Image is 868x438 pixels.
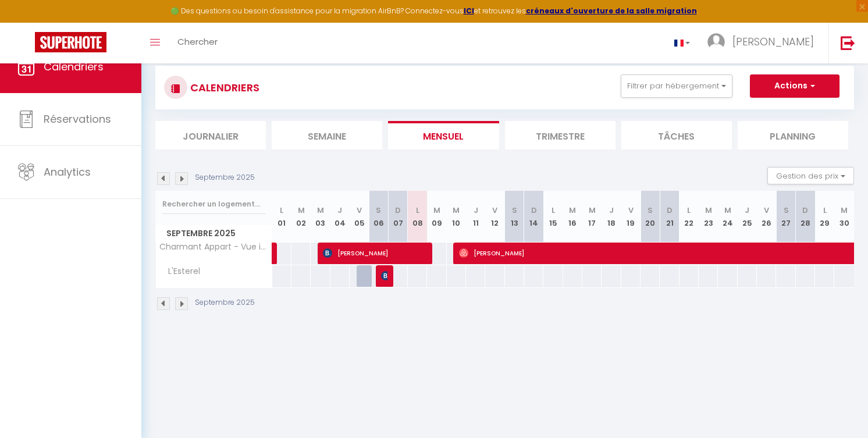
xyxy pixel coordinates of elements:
[784,205,789,216] abbr: S
[543,191,563,243] th: 15
[531,205,537,216] abbr: D
[802,205,808,216] abbr: D
[323,242,425,264] span: [PERSON_NAME]
[44,59,104,74] span: Calendriers
[272,121,382,149] li: Semaine
[158,243,274,251] span: Charmant Appart - Vue imprenable sur le lac Léman
[44,165,91,179] span: Analytics
[416,205,419,216] abbr: L
[569,205,576,216] abbr: M
[162,194,265,215] input: Rechercher un logement...
[621,121,732,149] li: Tâches
[492,205,497,216] abbr: V
[512,205,517,216] abbr: S
[388,121,499,149] li: Mensuel
[272,191,291,243] th: 01
[823,205,827,216] abbr: L
[667,205,673,216] abbr: D
[841,205,848,216] abbr: M
[195,297,255,308] p: Septembre 2025
[582,191,602,243] th: 17
[834,191,854,243] th: 30
[44,112,111,126] span: Réservations
[408,191,427,243] th: 08
[311,191,330,243] th: 03
[453,205,460,216] abbr: M
[705,205,712,216] abbr: M
[427,191,446,243] th: 09
[699,23,828,63] a: ... [PERSON_NAME]
[474,205,478,216] abbr: J
[757,191,776,243] th: 26
[485,191,504,243] th: 12
[648,205,653,216] abbr: S
[466,191,485,243] th: 11
[447,191,466,243] th: 10
[298,205,305,216] abbr: M
[156,225,272,242] span: Septembre 2025
[660,191,679,243] th: 21
[764,205,769,216] abbr: V
[718,191,737,243] th: 24
[337,205,342,216] abbr: J
[815,191,834,243] th: 29
[155,121,266,149] li: Journalier
[505,121,616,149] li: Trimestre
[317,205,324,216] abbr: M
[280,205,283,216] abbr: L
[628,205,634,216] abbr: V
[376,205,381,216] abbr: S
[291,191,311,243] th: 02
[350,191,369,243] th: 05
[841,35,855,50] img: logout
[35,32,106,52] img: Super Booking
[552,205,555,216] abbr: L
[169,23,226,63] a: Chercher
[330,191,350,243] th: 04
[602,191,621,243] th: 18
[464,6,474,16] a: ICI
[621,74,732,98] button: Filtrer par hébergement
[563,191,582,243] th: 16
[724,205,731,216] abbr: M
[680,191,699,243] th: 22
[687,205,691,216] abbr: L
[699,191,718,243] th: 23
[187,74,259,101] h3: CALENDRIERS
[158,265,203,278] span: L'Esterel
[369,191,388,243] th: 06
[505,191,524,243] th: 13
[389,191,408,243] th: 07
[707,33,725,51] img: ...
[381,265,387,287] span: [PERSON_NAME]
[796,191,815,243] th: 28
[738,121,848,149] li: Planning
[395,205,401,216] abbr: D
[357,205,362,216] abbr: V
[738,191,757,243] th: 25
[732,34,814,49] span: [PERSON_NAME]
[750,74,839,98] button: Actions
[526,6,697,16] a: créneaux d'ouverture de la salle migration
[524,191,543,243] th: 14
[767,167,854,184] button: Gestion des prix
[589,205,596,216] abbr: M
[641,191,660,243] th: 20
[776,191,795,243] th: 27
[609,205,614,216] abbr: J
[195,172,255,183] p: Septembre 2025
[745,205,749,216] abbr: J
[177,35,218,48] span: Chercher
[621,191,641,243] th: 19
[433,205,440,216] abbr: M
